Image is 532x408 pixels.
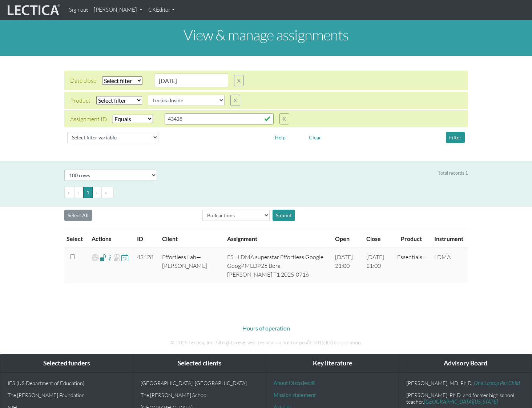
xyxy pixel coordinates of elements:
th: Close [362,230,393,248]
a: About DiscoTest® [274,380,315,386]
div: Advisory Board [399,354,532,373]
button: Filter [446,132,465,143]
button: X [230,95,240,106]
th: Assignment [223,230,331,248]
td: ES+ LDMA superstar Effortless Google GoogPMLDP25 Bora [PERSON_NAME] T1 2025-0716 [223,248,331,283]
div: Total records 1 [438,170,468,177]
button: Select All [64,210,92,221]
th: ID [133,230,158,248]
span: Re-open Assignment [113,253,120,262]
a: One Laptop Per Child [474,380,520,386]
div: Submit [273,210,295,221]
button: Clear [306,132,325,143]
td: Essentials+ [393,248,430,283]
th: Actions [87,230,133,248]
p: [GEOGRAPHIC_DATA], [GEOGRAPHIC_DATA] [141,380,259,386]
td: Effortless Lab—[PERSON_NAME] [158,248,223,283]
td: LDMA [430,248,468,283]
button: Go to page 1 [83,187,93,198]
td: [DATE] 21:00 [362,248,393,283]
td: 43428 [133,248,158,283]
div: Selected clients [133,354,266,373]
div: Selected funders [0,354,133,373]
p: The [PERSON_NAME] School [141,392,259,398]
div: Product [70,96,90,105]
p: © 2025 Lectica, Inc. All rights reserved. Lectica is a not for profit 501(c)(3) corporation. [64,338,468,346]
p: [PERSON_NAME], Ph.D. and former high school teacher, [406,392,524,405]
span: Add VCoLs [92,253,98,262]
button: X [279,113,289,124]
a: Sign out [66,3,91,17]
button: Help [271,132,289,143]
ul: Pagination [64,187,468,198]
a: [PERSON_NAME] [91,3,145,17]
th: Client [158,230,223,248]
p: IES (US Department of Education) [8,380,126,386]
a: Help [271,133,289,140]
span: Assignment Details [106,253,113,262]
th: Product [393,230,430,248]
th: Instrument [430,230,468,248]
div: Assignment ID [70,115,107,123]
button: X [234,75,244,86]
th: Open [331,230,362,248]
div: Date close [70,76,96,85]
a: Hours of operation [242,325,290,332]
img: lecticalive [6,3,60,17]
p: [PERSON_NAME], MD, Ph.D., [406,380,524,386]
a: Mission statement [274,392,316,398]
span: Update close date [121,253,128,262]
div: Key literature [266,354,399,373]
a: CKEditor [145,3,178,17]
th: Select [64,230,87,248]
td: [DATE] 21:00 [331,248,362,283]
a: [GEOGRAPHIC_DATA][US_STATE] [424,399,498,405]
p: The [PERSON_NAME] Foundation [8,392,126,398]
span: Access List [100,253,106,262]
